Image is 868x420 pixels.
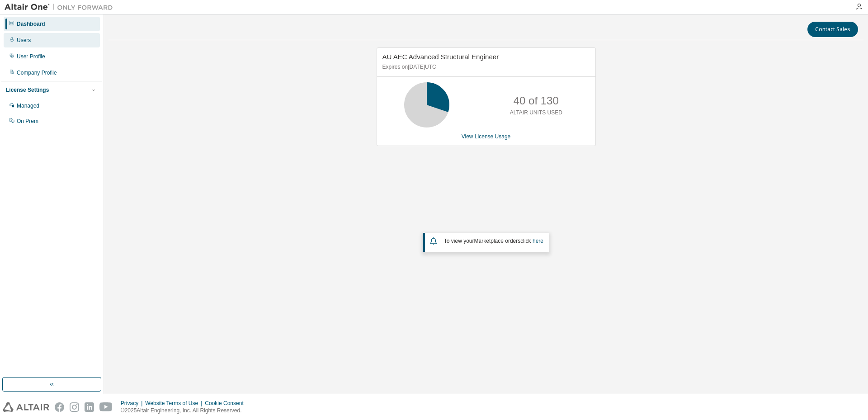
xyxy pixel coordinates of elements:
div: Dashboard [17,20,45,28]
p: ALTAIR UNITS USED [510,109,562,117]
div: License Settings [6,86,49,94]
button: Contact Sales [807,22,858,37]
img: altair_logo.svg [3,402,49,412]
span: To view your click [444,238,543,244]
img: instagram.svg [70,402,79,412]
p: © 2025 Altair Engineering, Inc. All Rights Reserved. [121,407,249,415]
div: Cookie Consent [205,400,249,407]
img: youtube.svg [99,402,113,412]
img: linkedin.svg [85,402,94,412]
div: User Profile [17,53,45,60]
em: Marketplace orders [474,238,521,244]
img: facebook.svg [55,402,64,412]
div: On Prem [17,118,38,125]
div: Company Profile [17,69,57,76]
img: Altair One [5,3,118,12]
div: Managed [17,102,39,109]
span: AU AEC Advanced Structural Engineer [382,53,499,61]
div: Privacy [121,400,145,407]
p: 40 of 130 [514,93,559,109]
div: Users [17,37,31,44]
p: Expires on [DATE] UTC [382,63,588,71]
a: View License Usage [462,133,511,140]
a: here [533,238,543,244]
div: Website Terms of Use [145,400,205,407]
